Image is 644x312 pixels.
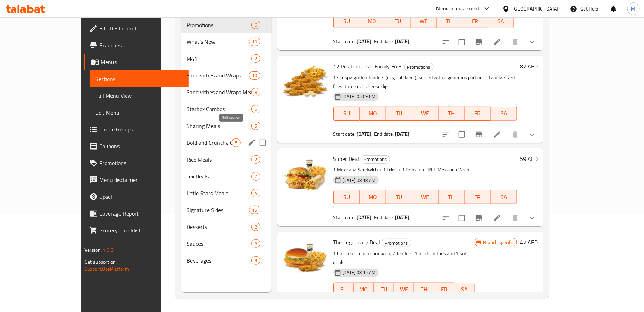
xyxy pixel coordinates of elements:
[493,214,501,222] a: Edit menu item
[187,105,251,113] span: Starbox Combos
[90,70,189,87] a: Sections
[252,257,260,264] span: 9
[95,75,183,83] span: Sections
[414,283,434,297] button: TH
[187,172,251,181] span: Tex Deals
[439,107,465,121] button: TH
[491,16,511,26] span: SA
[513,5,559,13] div: [GEOGRAPHIC_DATA]
[415,108,436,118] span: WE
[249,72,260,79] span: 10
[252,240,260,247] span: 8
[491,190,517,204] button: SA
[441,192,462,202] span: TH
[232,138,240,147] div: items
[507,34,524,50] button: delete
[386,190,412,204] button: TU
[361,155,390,163] span: Promotions
[397,284,411,294] span: WE
[252,123,260,129] span: 5
[520,237,538,247] h6: 47 AED
[333,165,517,174] p: 1 Mexicana Sandwich + 1 Fries + 1 Drink + a FREE Mexicana Wrap
[411,14,437,28] button: WE
[99,226,183,235] span: Grocery Checklist
[470,126,487,143] button: Branch-specific-item
[394,283,414,297] button: WE
[524,210,541,226] button: show more
[454,283,474,297] button: SA
[251,105,260,113] div: items
[283,154,328,199] img: Super Deal
[333,73,517,91] p: 12 crispy, golden tenders (original flavor), served with a generous portion of family-sized fries...
[412,107,439,121] button: WE
[181,16,271,33] div: Promotions6
[249,39,260,45] span: 10
[454,211,469,225] span: Select to update
[465,107,491,121] button: FR
[232,140,240,146] span: 5
[354,283,374,297] button: MO
[388,16,408,26] span: TU
[187,138,232,147] span: Bold and Crunchy Chicken Meals
[438,34,454,50] button: sort-choices
[470,34,487,50] button: Branch-specific-item
[462,14,488,28] button: FR
[333,237,380,247] span: The Legendary Deal
[434,283,454,297] button: FR
[340,269,379,276] span: [DATE] 08:15 AM
[374,283,394,297] button: TU
[249,206,260,214] div: items
[414,16,434,26] span: WE
[524,34,541,50] button: show more
[362,16,382,26] span: MO
[520,154,538,164] h6: 59 AED
[187,21,251,29] span: Promotions
[524,126,541,143] button: show more
[252,89,260,96] span: 8
[181,218,271,235] div: Desserts2
[337,16,357,26] span: SU
[187,223,251,231] div: Desserts
[99,176,183,184] span: Menu disclaimer
[90,104,189,121] a: Edit Menu
[181,202,271,218] div: Signature Sides15
[251,239,260,248] div: items
[494,192,514,202] span: SA
[251,172,260,181] div: items
[360,107,386,121] button: MO
[84,138,189,155] a: Coupons
[528,130,536,139] svg: Show Choices
[520,61,538,71] h6: 87 AED
[187,71,249,80] span: Sandwiches and Wraps
[181,33,271,50] div: What's New10
[528,38,536,46] svg: Show Choices
[187,256,251,265] span: Beverages
[333,190,360,204] button: SU
[252,106,260,113] span: 6
[382,239,411,247] span: Promotions
[252,173,260,180] span: 7
[337,192,357,202] span: SU
[187,206,249,214] span: Signature Sides
[249,71,260,80] div: items
[84,121,189,138] a: Choice Groups
[283,237,328,282] img: The Legendary Deal
[374,213,394,222] span: End date:
[252,22,260,28] span: 6
[99,41,183,49] span: Branches
[333,107,360,121] button: SU
[467,192,488,202] span: FR
[181,84,271,101] div: Sandwiches and Wraps Meals8
[494,108,514,118] span: SA
[187,88,251,96] span: Sandwiches and Wraps Meals
[507,126,524,143] button: delete
[251,223,260,231] div: items
[187,239,251,248] span: Sauces
[337,284,351,294] span: SU
[385,14,411,28] button: TU
[84,37,189,54] a: Branches
[181,168,271,185] div: Tex Deals7
[389,192,409,202] span: TU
